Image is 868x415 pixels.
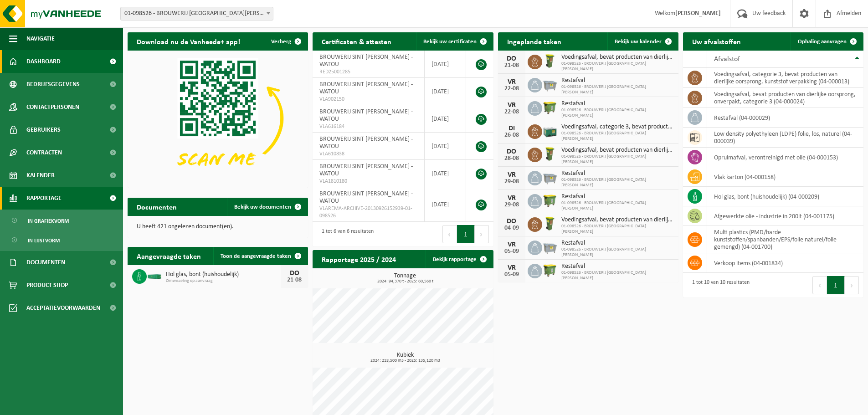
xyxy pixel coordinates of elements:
div: 21-08 [285,277,303,283]
span: Voedingsafval, categorie 3, bevat producten van dierlijke oorsprong, kunststof v... [561,123,674,131]
span: Restafval [561,263,674,270]
span: Hol glas, bont (huishoudelijk) [166,271,281,278]
h2: Aangevraagde taken [128,247,210,265]
a: Bekijk rapportage [426,250,493,268]
button: Previous [442,225,457,243]
span: Contactpersonen [26,96,79,118]
span: Restafval [561,77,674,84]
img: Download de VHEPlus App [128,51,308,186]
span: BROUWERIJ SINT [PERSON_NAME] - WATOU [319,108,413,123]
div: DO [503,55,521,62]
span: Kalender [26,164,55,187]
span: Restafval [561,170,674,177]
div: 1 tot 10 van 10 resultaten [688,275,750,295]
a: Bekijk uw documenten [227,198,307,216]
img: WB-2500-GAL-GY-01 [542,169,558,185]
div: 1 tot 6 van 6 resultaten [317,224,374,244]
span: In grafiekvorm [28,212,69,230]
h2: Documenten [128,198,186,215]
span: 01-098526 - BROUWERIJ SINT BERNARDUS - WATOU [121,7,273,20]
td: [DATE] [425,51,466,78]
span: Voedingsafval, bevat producten van dierlijke oorsprong, onverpakt, categorie 3 [561,216,674,224]
span: Afvalstof [714,56,740,63]
button: 1 [827,276,845,294]
span: Toon de aangevraagde taken [221,253,291,259]
img: WB-0060-HPE-GN-50 [542,53,558,69]
div: 04-09 [503,225,521,231]
div: DI [503,125,521,132]
div: 05-09 [503,272,521,278]
td: afgewerkte olie - industrie in 200lt (04-001175) [707,206,863,226]
span: 01-098526 - BROUWERIJ [GEOGRAPHIC_DATA][PERSON_NAME] [561,247,674,258]
span: BROUWERIJ SINT [PERSON_NAME] - WATOU [319,54,413,68]
div: 29-08 [503,202,521,208]
a: Ophaling aanvragen [791,32,863,51]
img: HK-XC-20-GN-00 [147,272,162,280]
span: BROUWERIJ SINT [PERSON_NAME] - WATOU [319,163,413,177]
td: multi plastics (PMD/harde kunststoffen/spanbanden/EPS/folie naturel/folie gemengd) (04-001700) [707,226,863,253]
span: Documenten [26,251,65,274]
div: VR [503,241,521,248]
img: WB-0060-HPE-GN-50 [542,216,558,231]
span: Voedingsafval, bevat producten van dierlijke oorsprong, onverpakt, categorie 3 [561,147,674,154]
td: verkoop items (04-001834) [707,253,863,273]
span: Omwisseling op aanvraag [166,278,281,284]
strong: [PERSON_NAME] [675,10,721,17]
img: WB-0060-HPE-GN-50 [542,146,558,162]
span: Bekijk uw documenten [234,204,291,210]
span: Restafval [561,100,674,108]
div: VR [503,195,521,202]
img: WB-1100-HPE-GN-50 [542,193,558,208]
div: DO [503,148,521,155]
h3: Kubiek [317,352,493,363]
span: 01-098526 - BROUWERIJ SINT BERNARDUS - WATOU [120,7,273,20]
div: 21-08 [503,62,521,69]
a: In grafiekvorm [2,212,121,229]
div: VR [503,264,521,272]
span: Rapportage [26,187,62,210]
h3: Tonnage [317,273,493,284]
div: VR [503,171,521,179]
img: WB-2500-GAL-GY-01 [542,239,558,255]
span: Contracten [26,141,62,164]
span: Gebruikers [26,118,61,141]
div: DO [285,270,303,277]
button: Next [475,225,489,243]
span: Navigatie [26,27,55,50]
button: Next [845,276,859,294]
button: Previous [812,276,827,294]
img: WB-1100-HPE-GN-50 [542,262,558,278]
span: In lijstvorm [28,232,60,249]
td: voedingsafval, categorie 3, bevat producten van dierlijke oorsprong, kunststof verpakking (04-000... [707,68,863,88]
span: VLAREMA-ARCHIVE-20130926152939-01-098526 [319,205,417,220]
span: 01-098526 - BROUWERIJ [GEOGRAPHIC_DATA][PERSON_NAME] [561,224,674,235]
span: Bedrijfsgegevens [26,73,80,96]
a: In lijstvorm [2,231,121,249]
div: 05-09 [503,248,521,255]
span: VLA902150 [319,96,417,103]
span: 2024: 218,500 m3 - 2025: 135,120 m3 [317,359,493,363]
a: Bekijk uw kalender [607,32,678,51]
span: 01-098526 - BROUWERIJ [GEOGRAPHIC_DATA][PERSON_NAME] [561,131,674,142]
div: 22-08 [503,109,521,115]
span: Restafval [561,240,674,247]
span: 01-098526 - BROUWERIJ [GEOGRAPHIC_DATA][PERSON_NAME] [561,270,674,281]
h2: Ingeplande taken [498,32,570,50]
div: 22-08 [503,86,521,92]
span: VLA616184 [319,123,417,130]
span: 01-098526 - BROUWERIJ [GEOGRAPHIC_DATA][PERSON_NAME] [561,84,674,95]
div: DO [503,218,521,225]
td: [DATE] [425,78,466,105]
h2: Download nu de Vanheede+ app! [128,32,249,50]
td: restafval (04-000029) [707,108,863,128]
h2: Rapportage 2025 / 2024 [313,250,405,268]
button: Verberg [264,32,307,51]
td: hol glas, bont (huishoudelijk) (04-000209) [707,187,863,206]
span: RED25001285 [319,68,417,76]
td: vlak karton (04-000158) [707,167,863,187]
img: WB-2500-GAL-GY-01 [542,77,558,92]
td: [DATE] [425,160,466,187]
div: VR [503,102,521,109]
span: Voedingsafval, bevat producten van dierlijke oorsprong, onverpakt, categorie 3 [561,54,674,61]
div: 29-08 [503,179,521,185]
